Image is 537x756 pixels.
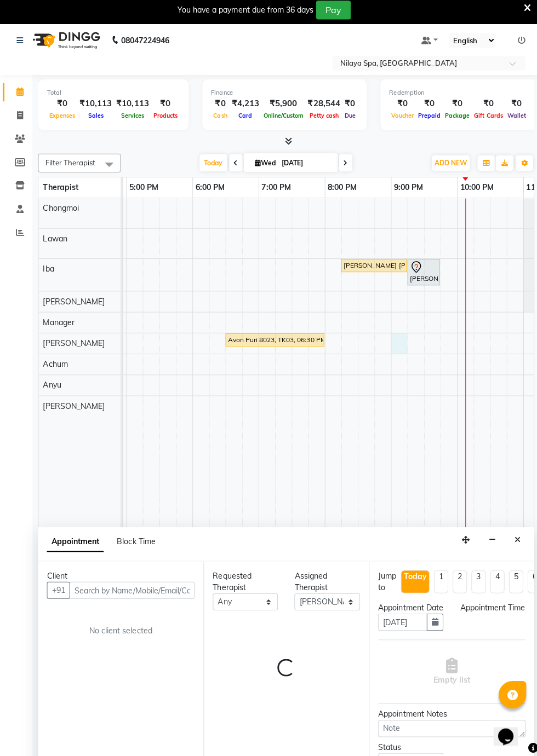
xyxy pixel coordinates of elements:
span: Empty list [431,657,468,685]
button: Close [507,532,523,549]
div: ₹10,113 [114,101,151,113]
div: ₹0 [210,101,228,113]
a: 5:00 PM [127,182,161,198]
div: ₹0 [47,101,77,113]
span: Gift Cards [470,115,502,123]
div: Jump to [376,570,395,593]
span: [PERSON_NAME] [43,340,105,350]
span: Manager [43,319,75,329]
span: Chongmoi [43,206,79,216]
span: Anyu [43,382,61,391]
div: You have a payment due from 36 days [177,8,312,20]
div: Avon Puri 8023, TK03, 06:30 PM-08:00 PM, Deep Tissue Repair Therapy 90 Min([DEMOGRAPHIC_DATA]) [226,337,322,347]
span: Package [441,115,470,123]
div: Total [47,91,179,101]
button: +91 [47,582,70,599]
a: 8:00 PM [324,182,358,198]
span: Expenses [47,115,77,123]
span: Wed [252,161,277,170]
img: logo [28,28,103,59]
div: Status [376,741,441,752]
div: [PERSON_NAME] [PERSON_NAME] 6042, TK04, 09:15 PM-09:45 PM, Thai Foot Reflexology 30 Min [407,263,437,286]
a: 9:00 PM [390,182,424,198]
span: ADD NEW [432,161,465,170]
span: Sales [86,115,106,123]
div: Today [402,571,425,582]
span: Filter Therapist [45,161,95,170]
span: Today [199,157,226,174]
div: ₹0 [414,101,441,113]
div: ₹0 [341,101,356,113]
div: Requested Therapist [212,570,277,593]
button: ADD NEW [430,158,467,174]
a: 7:00 PM [258,182,293,198]
div: Assigned Therapist [293,570,358,593]
li: 2 [450,570,465,593]
span: Therapist [43,185,78,195]
div: ₹0 [502,101,525,113]
span: Products [151,115,179,123]
span: Due [341,115,356,123]
div: ₹10,113 [77,101,114,113]
span: Appointment [47,533,104,552]
span: Cash [210,115,228,123]
div: [PERSON_NAME] [PERSON_NAME] 6042, TK04, 08:15 PM-09:15 PM, Traditional Swedish Relaxation Therapy... [341,263,404,273]
li: 1 [432,570,446,593]
div: Finance [210,91,356,101]
div: ₹28,544 [304,101,341,113]
div: ₹0 [470,101,502,113]
div: ₹0 [151,101,179,113]
div: Redemption [387,91,525,101]
input: Search by Name/Mobile/Email/Code [70,582,194,599]
button: Pay [315,4,349,23]
b: 08047224946 [121,28,169,59]
div: ₹5,900 [260,101,304,113]
span: Iba [43,266,54,276]
span: [PERSON_NAME] [43,298,105,308]
div: Appointment Notes [376,708,523,719]
span: Voucher [387,115,414,123]
input: yyyy-mm-dd [376,614,425,631]
div: Appointment Time [458,602,522,614]
div: No client selected [73,625,168,637]
div: Appointment Date [376,602,441,614]
a: 10:00 PM [455,182,494,198]
div: Client [47,570,194,582]
li: 3 [469,570,483,593]
span: Wallet [502,115,525,123]
input: 2025-09-03 [277,158,332,174]
div: ₹0 [387,101,414,113]
iframe: chat widget [491,712,526,745]
span: Prepaid [414,115,441,123]
span: Achum [43,361,68,371]
span: Card [236,115,254,123]
span: Online/Custom [260,115,304,123]
div: ₹4,213 [228,101,260,113]
span: Petty cash [306,115,339,123]
span: Services [119,115,146,123]
li: 5 [506,570,521,593]
span: Lawan [43,236,67,246]
a: 6:00 PM [192,182,227,198]
span: [PERSON_NAME] [43,402,105,412]
div: ₹0 [441,101,470,113]
span: Block Time [117,537,155,547]
li: 4 [488,570,502,593]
